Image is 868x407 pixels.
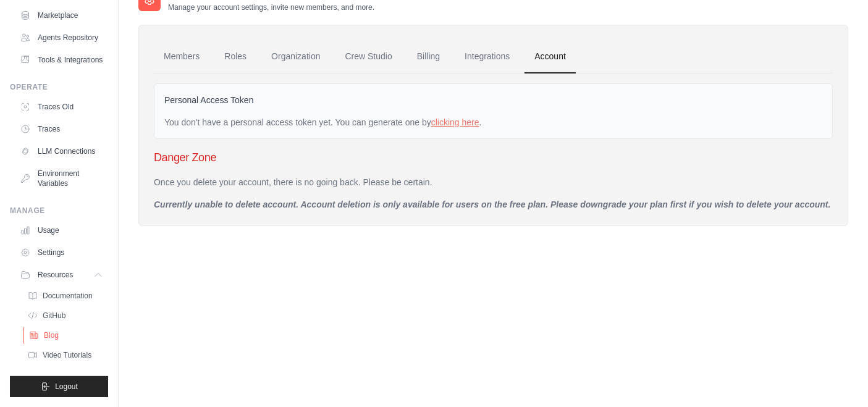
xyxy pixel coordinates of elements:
[10,206,108,216] div: Manage
[164,94,254,106] label: Personal Access Token
[214,40,256,73] a: Roles
[10,376,108,397] button: Logout
[154,198,833,211] p: Currently unable to delete account. Account deletion is only available for users on the free plan...
[55,382,78,392] span: Logout
[525,40,576,73] a: Account
[15,141,108,161] a: LLM Connections
[168,2,374,12] p: Manage your account settings, invite new members, and more.
[261,40,330,73] a: Organization
[15,28,108,48] a: Agents Repository
[22,346,108,364] a: Video Tutorials
[164,116,822,128] div: You don't have a personal access token yet. You can generate one by .
[431,117,479,127] a: clicking here
[154,149,833,166] h3: Danger Zone
[455,40,520,73] a: Integrations
[154,176,833,188] p: Once you delete your account, there is no going back. Please be certain.
[22,307,108,324] a: GitHub
[15,50,108,70] a: Tools & Integrations
[43,350,91,360] span: Video Tutorials
[15,220,108,240] a: Usage
[154,40,209,73] a: Members
[15,119,108,139] a: Traces
[15,265,108,285] button: Resources
[44,330,59,340] span: Blog
[335,40,402,73] a: Crew Studio
[10,82,108,92] div: Operate
[43,291,93,301] span: Documentation
[15,164,108,193] a: Environment Variables
[22,287,108,304] a: Documentation
[23,327,109,344] a: Blog
[38,270,73,280] span: Resources
[43,311,65,321] span: GitHub
[15,243,108,262] a: Settings
[407,40,450,73] a: Billing
[15,6,108,25] a: Marketplace
[15,97,108,117] a: Traces Old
